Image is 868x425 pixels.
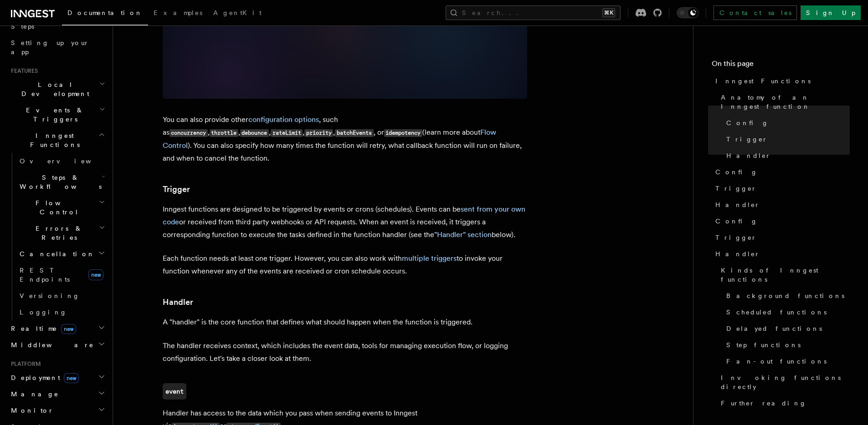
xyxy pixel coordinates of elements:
[335,129,373,137] code: batchEvents
[721,266,850,284] span: Kinds of Inngest functions
[16,288,107,304] a: Versioning
[7,106,99,124] span: Events & Triggers
[726,135,768,144] span: Trigger
[715,249,760,258] span: Handler
[7,340,94,349] span: Middleware
[163,183,190,196] a: Trigger
[7,153,107,320] div: Inngest Functions
[7,320,107,337] button: Realtimenew
[61,324,76,334] span: new
[163,316,527,329] p: A "handler" is the core function that defines what should happen when the function is triggered.
[721,93,850,111] span: Anatomy of an Inngest function
[7,369,107,386] button: Deploymentnew
[240,129,269,137] code: debounce
[726,291,844,300] span: Background functions
[20,267,70,283] span: REST Endpoints
[726,357,827,366] span: Fan-out functions
[715,184,757,193] span: Trigger
[714,5,797,20] a: Contact sales
[16,198,99,217] span: Flow Control
[712,213,850,229] a: Config
[88,269,103,280] span: new
[715,167,758,177] span: Config
[16,304,107,320] a: Logging
[304,129,333,137] code: priority
[213,9,262,16] span: AgentKit
[7,337,107,353] button: Middleware
[271,129,303,137] code: rateLimit
[20,292,80,299] span: Versioning
[169,129,208,137] code: concurrency
[64,373,79,383] span: new
[726,308,827,317] span: Scheduled functions
[715,76,811,86] span: Inngest Functions
[7,402,107,419] button: Monitor
[163,203,527,241] p: Inngest functions are designed to be triggered by events or crons (schedules). Events can be or r...
[712,246,850,262] a: Handler
[723,353,850,369] a: Fan-out functions
[163,296,193,309] a: Handler
[67,9,143,16] span: Documentation
[248,115,319,124] a: configuration options
[712,73,850,89] a: Inngest Functions
[20,309,67,316] span: Logging
[721,373,850,391] span: Invoking functions directly
[16,169,107,195] button: Steps & Workflows
[163,383,186,400] a: event
[208,3,267,25] a: AgentKit
[210,129,238,137] code: throttle
[7,324,76,333] span: Realtime
[11,39,89,56] span: Setting up your app
[712,229,850,246] a: Trigger
[723,131,850,147] a: Trigger
[717,262,850,288] a: Kinds of Inngest functions
[723,337,850,353] a: Step functions
[723,147,850,164] a: Handler
[163,128,496,150] a: Flow Control
[7,390,59,399] span: Manage
[723,115,850,131] a: Config
[7,80,99,98] span: Local Development
[163,205,525,226] a: sent from your own code
[723,304,850,320] a: Scheduled functions
[602,8,615,17] kbd: ⌘K
[712,164,850,180] a: Config
[16,195,107,220] button: Flow Control
[726,118,769,127] span: Config
[717,395,850,411] a: Further reading
[16,224,99,242] span: Errors & Retries
[723,320,850,337] a: Delayed functions
[712,58,850,73] h4: On this page
[7,76,107,102] button: Local Development
[712,197,850,213] a: Handler
[446,5,621,20] button: Search...⌘K
[16,220,107,246] button: Errors & Retries
[384,129,422,137] code: idempotency
[712,180,850,197] a: Trigger
[154,9,202,16] span: Examples
[721,399,806,408] span: Further reading
[715,200,760,209] span: Handler
[163,113,527,165] p: You can also provide other , such as , , , , , , or (learn more about ). You can also specify how...
[726,324,822,333] span: Delayed functions
[726,151,771,160] span: Handler
[7,131,98,149] span: Inngest Functions
[7,102,107,127] button: Events & Triggers
[16,153,107,169] a: Overview
[723,288,850,304] a: Background functions
[148,3,208,25] a: Examples
[16,173,102,191] span: Steps & Workflows
[163,339,527,365] p: The handler receives context, which includes the event data, tools for managing execution flow, o...
[717,369,850,395] a: Invoking functions directly
[16,249,95,258] span: Cancellation
[20,157,113,165] span: Overview
[7,360,41,368] span: Platform
[163,252,527,278] p: Each function needs at least one trigger. However, you can also work with to invoke your function...
[7,67,38,75] span: Features
[7,386,107,402] button: Manage
[16,262,107,288] a: REST Endpointsnew
[801,5,861,20] a: Sign Up
[677,7,699,18] button: Toggle dark mode
[726,340,801,349] span: Step functions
